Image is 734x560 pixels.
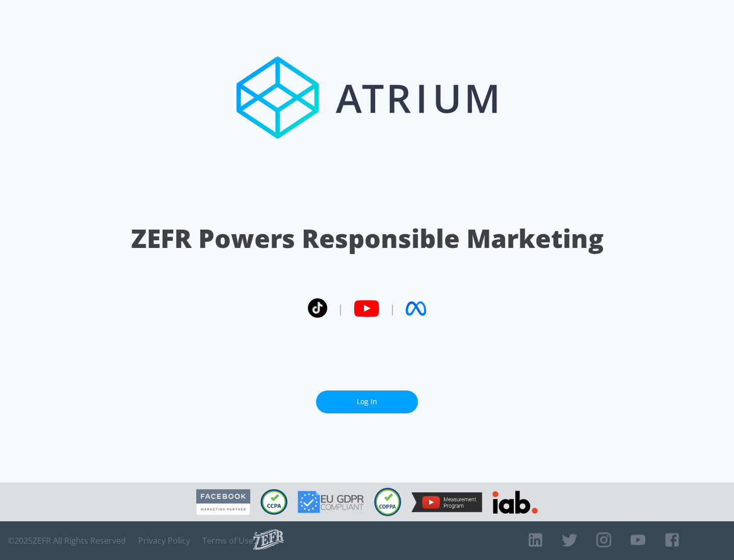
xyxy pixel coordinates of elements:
img: IAB [492,491,538,514]
img: YouTube Measurement Program [411,492,482,512]
img: CCPA Compliant [260,489,287,515]
img: GDPR Compliant [298,491,364,513]
a: Log In [316,390,418,413]
a: Terms of Use [202,536,253,546]
a: Privacy Policy [138,536,190,546]
h1: ZEFR Powers Responsible Marketing [131,221,604,256]
span: | [389,301,396,316]
span: © 2025 ZEFR All Rights Reserved [8,536,126,546]
img: Facebook Marketing Partner [196,489,250,515]
span: | [337,301,344,316]
img: COPPA Compliant [374,488,401,516]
